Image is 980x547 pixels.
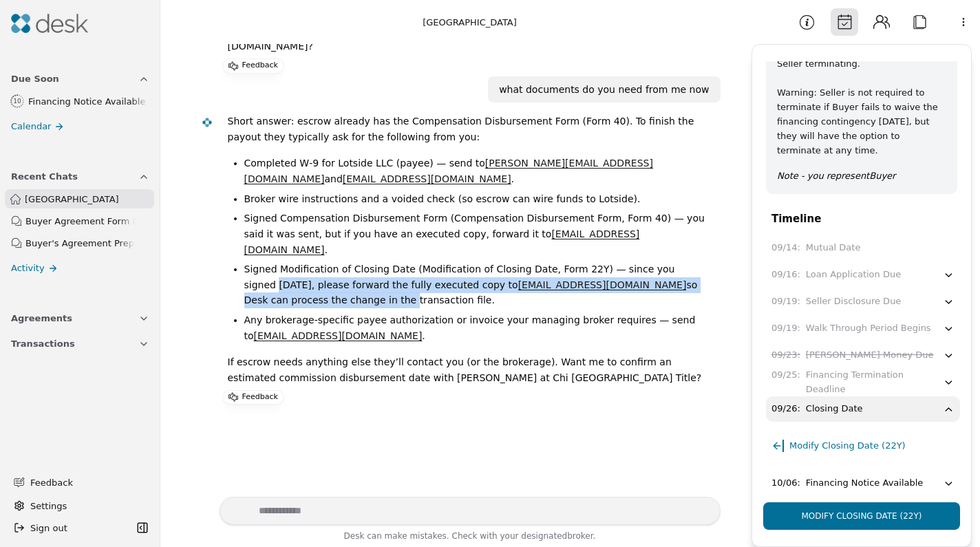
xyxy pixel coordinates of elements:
[777,169,946,183] p: Note - you represent Buyer
[11,119,51,133] span: Calendar
[6,470,149,495] button: Feedback
[766,369,960,395] button: 09/25:Financing Termination Deadline
[11,72,59,86] span: Due Soon
[28,94,149,109] div: Financing Notice Available
[201,117,213,129] img: Desk
[244,211,710,257] li: Signed Compensation Disbursement Form (Compensation Disbursement Form, Form 40) — you said it was...
[771,427,906,458] button: Modify Closing Date (22Y)
[30,499,67,513] span: Settings
[423,15,517,30] div: [GEOGRAPHIC_DATA]
[25,214,135,228] div: Buyer Agreement Form Preparation
[771,268,800,282] div: 09/16 :
[11,14,88,33] img: Desk
[25,236,135,250] div: Buyer's Agreement Preparation
[521,531,567,541] span: designated
[5,211,154,230] a: Buyer Agreement Form Preparation
[3,66,158,92] button: Due Soon
[2,92,154,111] a: 10Financing Notice Available
[806,321,931,336] div: Walk Through Period Begins
[13,96,21,107] div: 10
[30,475,141,490] span: Feedback
[244,158,653,184] a: [PERSON_NAME][EMAIL_ADDRESS][DOMAIN_NAME]
[5,233,154,253] a: Buyer's Agreement Preparation
[3,258,158,278] a: Activity
[771,294,800,309] div: 09/19 :
[766,316,960,341] button: 09/19:Walk Through Period Begins
[11,169,78,184] span: Recent Chats
[806,348,934,363] div: [PERSON_NAME] Money Due
[518,279,687,290] a: [EMAIL_ADDRESS][DOMAIN_NAME]
[254,330,423,341] a: [EMAIL_ADDRESS][DOMAIN_NAME]
[806,368,943,397] div: Financing Termination Deadline
[771,348,800,363] div: 09/23 :
[3,305,158,331] button: Agreements
[766,235,960,261] button: 09/14:Mutual Date
[11,311,72,325] span: Agreements
[25,192,149,206] span: [GEOGRAPHIC_DATA]
[771,402,800,416] div: 09/26 :
[806,268,901,282] div: Loan Application Due
[8,517,133,539] button: Sign out
[499,82,709,98] div: what documents do you need from me now
[766,343,960,368] button: 09/23:[PERSON_NAME] Money Due
[244,155,710,186] li: Completed W‑9 for Lotside LLC (payee) — send to and .
[752,211,971,227] div: Timeline
[763,502,960,530] button: Modify Closing Date (22Y)
[3,164,158,189] button: Recent Chats
[5,189,154,208] a: [GEOGRAPHIC_DATA]
[11,336,75,351] span: Transactions
[3,116,158,136] a: Calendar
[244,191,710,207] li: Broker wire instructions and a voided check (so escrow can wire funds to Lotside).
[806,241,861,255] div: Mutual Date
[30,521,67,535] span: Sign out
[771,368,800,383] div: 09/25 :
[3,331,158,356] button: Transactions
[244,261,710,308] li: Signed Modification of Closing Date (Modification of Closing Date, Form 22Y) — since you signed [...
[771,321,800,336] div: 09/19 :
[771,476,800,491] div: 10/06 :
[766,396,960,422] button: 09/26:Closing Date
[343,173,511,184] a: [EMAIL_ADDRESS][DOMAIN_NAME]
[242,391,278,405] p: Feedback
[806,402,863,416] div: Closing Date
[806,476,923,491] div: Financing Notice Available
[11,261,45,275] span: Activity
[228,114,710,144] p: Short answer: escrow already has the Compensation Disbursement Form (Form 40). To finish the payo...
[244,312,710,343] li: Any brokerage-specific payee authorization or invoice your managing broker requires — send to .
[228,354,710,385] p: If escrow needs anything else they’ll contact you (or the brokerage). Want me to confirm an estim...
[766,262,960,288] button: 09/16:Loan Application Due
[242,59,278,73] p: Feedback
[806,294,902,309] div: Seller Disclosure Due
[766,289,960,314] button: 09/19:Seller Disclosure Due
[220,529,721,547] div: Desk can make mistakes. Check with your broker.
[766,471,960,496] button: 10/06:Financing Notice Available
[8,495,152,517] button: Settings
[220,497,721,525] textarea: Write your prompt here
[771,241,800,255] div: 09/14 :
[789,438,906,453] span: Modify Closing Date (22Y)
[244,228,640,255] a: [EMAIL_ADDRESS][DOMAIN_NAME]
